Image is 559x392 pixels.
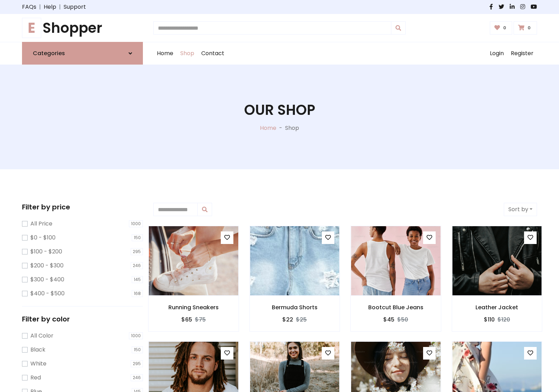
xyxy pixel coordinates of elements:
[198,42,228,65] a: Contact
[22,42,143,65] a: Categories
[285,124,299,132] p: Shop
[30,275,64,284] label: $300 - $400
[383,316,394,323] h6: $45
[56,3,64,11] span: |
[30,346,45,354] label: Black
[22,18,41,38] span: E
[30,360,46,368] label: White
[129,220,143,227] span: 1000
[148,304,239,311] h6: Running Sneakers
[36,3,44,11] span: |
[526,25,532,31] span: 0
[452,304,542,311] h6: Leather Jacket
[30,247,62,256] label: $100 - $200
[30,220,52,228] label: All Price
[244,102,315,118] h1: Our Shop
[514,21,537,35] a: 0
[397,316,408,324] del: $50
[181,316,192,323] h6: $65
[153,42,177,65] a: Home
[498,316,510,324] del: $120
[22,20,143,36] h1: Shopper
[131,360,143,367] span: 295
[351,304,441,311] h6: Bootcut Blue Jeans
[501,25,508,31] span: 0
[131,374,143,381] span: 246
[250,304,340,311] h6: Bermuda Shorts
[30,289,65,298] label: $400 - $500
[260,124,276,132] a: Home
[296,316,307,324] del: $25
[131,248,143,255] span: 295
[507,42,537,65] a: Register
[33,50,65,57] h6: Categories
[504,203,537,216] button: Sort by
[490,21,513,35] a: 0
[30,234,56,242] label: $0 - $100
[177,42,198,65] a: Shop
[282,316,293,323] h6: $22
[131,262,143,269] span: 246
[132,276,143,283] span: 145
[44,3,56,11] a: Help
[30,332,53,340] label: All Color
[132,234,143,241] span: 150
[484,316,495,323] h6: $110
[22,3,36,11] a: FAQs
[276,124,285,132] p: -
[129,332,143,339] span: 1000
[22,315,143,323] h5: Filter by color
[30,373,41,382] label: Red
[64,3,86,11] a: Support
[22,20,143,36] a: EShopper
[30,261,64,270] label: $200 - $300
[132,290,143,297] span: 168
[132,346,143,353] span: 150
[486,42,507,65] a: Login
[195,316,206,324] del: $75
[22,203,143,211] h5: Filter by price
